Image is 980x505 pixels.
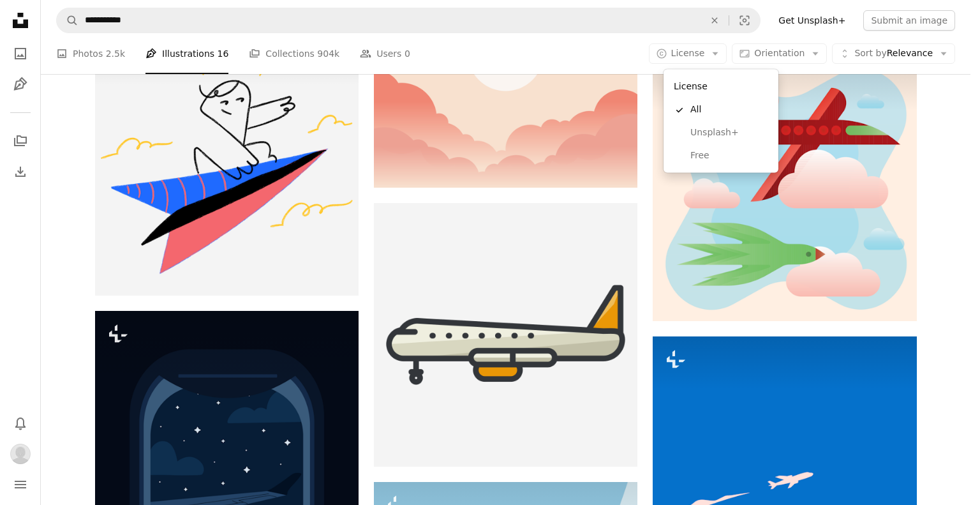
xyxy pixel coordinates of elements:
span: Unsplash+ [690,126,768,139]
div: License [669,74,773,98]
span: License [671,48,705,58]
div: License [664,69,778,172]
button: License [649,43,727,64]
span: Free [690,149,768,162]
button: Orientation [732,43,827,64]
span: All [690,103,768,116]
